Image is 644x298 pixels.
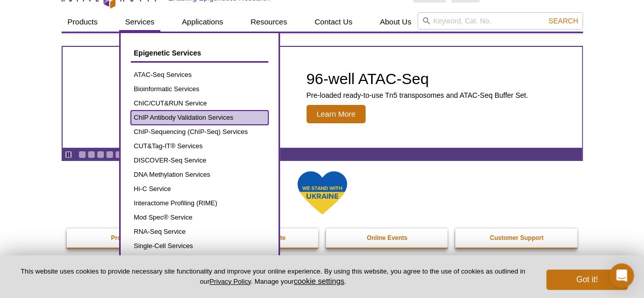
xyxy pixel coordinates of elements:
[545,16,581,25] button: Search
[131,153,268,168] a: DISCOVER-Seq Service
[134,49,201,57] span: Epigenetic Services
[131,96,268,111] a: ChIC/CUT&RUN Service
[97,151,104,158] a: Go to slide 3
[294,277,344,285] button: cookie settings
[65,151,72,158] a: Toggle autoplay
[131,139,268,153] a: CUT&Tag-IT® Services
[374,12,417,32] a: About Us
[309,12,358,32] a: Contact Us
[78,151,86,158] a: Go to slide 1
[297,170,348,215] img: We Stand With Ukraine
[63,47,582,148] article: 96-well ATAC-Seq
[131,111,268,125] a: ChIP Antibody Validation Services
[230,234,286,241] strong: Epi-Services Quote
[417,12,583,30] input: Keyword, Cat. No.
[131,239,268,253] a: Single-Cell Services
[88,151,95,158] a: Go to slide 2
[106,151,114,158] a: Go to slide 4
[306,105,366,123] span: Learn More
[131,68,268,82] a: ATAC-Seq Services
[326,228,449,248] a: Online Events
[131,125,268,139] a: ChIP-Sequencing (ChIP-Seq) Services
[306,71,528,87] h2: 96-well ATAC-Seq
[455,228,578,248] a: Customer Support
[131,225,268,239] a: RNA-Seq Service
[67,228,190,248] a: Promotions
[131,43,268,63] a: Epigenetic Services
[115,151,123,158] a: Go to slide 5
[111,234,145,241] strong: Promotions
[546,269,628,290] button: Got it!
[62,12,104,32] a: Products
[131,82,268,96] a: Bioinformatic Services
[548,17,578,25] span: Search
[63,47,582,148] a: Active Motif Kit photo 96-well ATAC-Seq Pre-loaded ready-to-use Tn5 transposomes and ATAC-Seq Buf...
[131,182,268,196] a: Hi-C Service
[367,234,407,241] strong: Online Events
[490,234,543,241] strong: Customer Support
[116,59,243,136] img: Active Motif Kit photo
[131,210,268,225] a: Mod Spec® Service
[209,278,250,285] a: Privacy Policy
[119,12,161,32] a: Services
[131,253,268,267] a: Spike-in Control Nuclei Services
[306,91,528,100] p: Pre-loaded ready-to-use Tn5 transposomes and ATAC-Seq Buffer Set.
[16,267,529,286] p: This website uses cookies to provide necessary site functionality and improve your online experie...
[244,12,293,32] a: Resources
[131,196,268,210] a: Interactome Profiling (RIME)
[609,263,634,288] div: Open Intercom Messenger
[176,12,229,32] a: Applications
[131,168,268,182] a: DNA Methylation Services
